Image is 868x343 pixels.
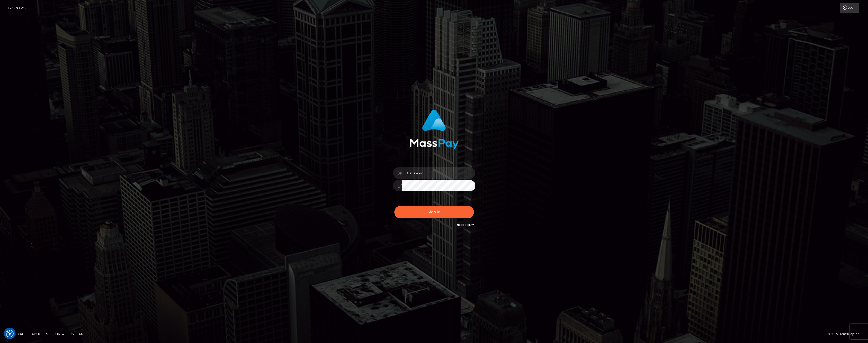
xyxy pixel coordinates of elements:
[410,110,459,149] img: MassPay Login
[457,223,474,227] a: Need Help?
[6,330,14,337] button: Consent Preferences
[394,206,474,218] button: Sign in
[6,330,29,338] a: Homepage
[51,330,76,338] a: Contact Us
[77,330,86,338] a: API
[8,3,28,13] a: Login Page
[840,3,859,13] a: Login
[6,330,14,337] img: Revisit consent button
[828,331,864,337] div: © 2025 , MassPay Inc.
[30,330,50,338] a: About Us
[402,167,475,179] input: Username...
